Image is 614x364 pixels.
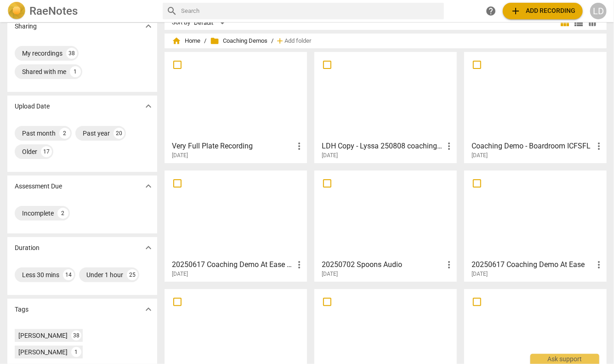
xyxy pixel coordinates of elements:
div: Incomplete [22,209,54,218]
span: more_vert [294,141,305,152]
div: Less 30 mins [22,270,59,279]
span: Add recording [510,6,575,17]
h3: LDH Copy - Lyssa 250808 coaching demo [322,141,443,152]
div: Default [194,16,228,30]
span: add [275,36,284,45]
span: expand_more [143,242,154,253]
a: LogoRaeNotes [7,2,155,20]
span: view_list [573,17,584,28]
div: [PERSON_NAME] [18,347,68,357]
div: 14 [63,269,74,280]
h3: Coaching Demo - Boardroom ICFSFL [472,141,593,152]
h3: Very Full Plate Recording [172,141,294,152]
p: Tags [15,305,28,314]
div: Shared with me [22,67,66,76]
div: Past month [22,129,56,138]
input: Search [181,4,440,18]
span: help [485,6,496,17]
p: Upload Date [15,102,50,111]
div: 20 [114,128,125,139]
button: LD [590,3,607,19]
div: 25 [127,269,138,280]
h3: 20250617 Coaching Demo At Ease [472,259,593,270]
span: search [166,6,177,17]
a: LDH Copy - Lyssa 250808 coaching demo[DATE] [318,55,454,159]
div: 2 [57,208,68,219]
button: Tile view [558,16,572,30]
a: 20250617 Coaching Demo At Ease Copy[DATE] [168,174,304,278]
a: 20250617 Coaching Demo At Ease[DATE] [467,174,603,278]
div: 2 [59,128,70,139]
div: 1 [70,66,81,77]
div: Ask support [530,354,599,364]
span: [DATE] [172,270,188,278]
span: expand_more [143,304,154,315]
p: Assessment Due [15,182,62,191]
p: Duration [15,243,40,253]
div: 38 [71,330,81,341]
a: Help [483,3,499,19]
span: expand_more [143,21,154,32]
a: Very Full Plate Recording[DATE] [168,55,304,159]
div: My recordings [22,49,63,58]
span: more_vert [593,141,604,152]
span: Coaching Demos [210,36,267,45]
button: Show more [142,302,155,316]
div: 38 [66,48,77,59]
span: / [204,38,206,45]
span: [DATE] [322,152,338,159]
p: Sharing [15,22,37,31]
h3: 20250617 Coaching Demo At Ease Copy [172,259,294,270]
button: Upload [503,3,583,19]
span: more_vert [443,259,455,270]
span: [DATE] [472,152,488,159]
span: / [271,38,273,45]
button: Show more [142,19,155,33]
button: Show more [142,99,155,113]
div: Under 1 hour [86,270,123,279]
span: home [172,36,181,45]
div: [PERSON_NAME] [18,331,68,340]
button: Table view [586,16,599,30]
h2: RaeNotes [29,5,78,17]
span: [DATE] [172,152,188,159]
a: Coaching Demo - Boardroom ICFSFL[DATE] [467,55,603,159]
span: table_chart [588,18,597,27]
div: Sort By [172,19,190,26]
span: expand_more [143,181,154,192]
button: Show more [142,241,155,255]
span: more_vert [294,259,305,270]
span: add [510,6,521,17]
span: folder [210,36,219,45]
img: Logo [7,2,26,20]
div: 1 [71,347,81,357]
span: more_vert [443,141,455,152]
a: 20250702 Spoons Audio[DATE] [318,174,454,278]
button: List view [572,16,586,30]
h3: 20250702 Spoons Audio [322,259,443,270]
div: Older [22,147,37,156]
span: Add folder [284,38,311,45]
span: expand_more [143,101,154,112]
span: Home [172,36,200,45]
span: [DATE] [322,270,338,278]
button: Show more [142,179,155,193]
div: 17 [41,146,52,157]
span: [DATE] [472,270,488,278]
div: Past year [83,129,110,138]
span: more_vert [593,259,604,270]
span: view_module [559,17,570,28]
